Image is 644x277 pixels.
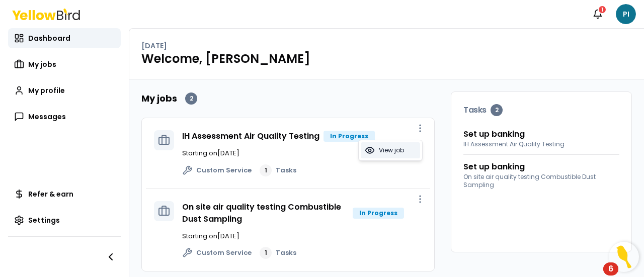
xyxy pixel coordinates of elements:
a: Settings [8,210,121,230]
a: 1Tasks [260,164,296,176]
a: Messages [8,107,121,127]
div: 2 [491,104,503,116]
a: Dashboard [8,28,121,48]
span: Settings [28,215,60,225]
a: 1Tasks [260,247,296,259]
h1: Welcome, [PERSON_NAME] [141,51,632,67]
span: PI [616,4,636,24]
a: Set up banking [463,128,525,140]
span: Custom Service [196,165,252,175]
span: View job [379,146,404,154]
span: On site air quality testing Combustible Dust Sampling [463,173,619,189]
p: [DATE] [141,41,167,51]
div: In Progress [324,131,375,142]
span: Messages [28,112,66,122]
div: 2 [185,93,197,105]
div: 1 [260,247,272,259]
span: Dashboard [28,33,70,43]
div: 1 [260,164,272,176]
h3: Tasks [463,104,619,116]
span: My profile [28,85,65,96]
span: Refer & earn [28,189,73,199]
p: Starting on [DATE] [182,148,422,158]
button: Open Resource Center, 6 new notifications [609,242,639,272]
a: IH Assessment Air Quality Testing [182,130,319,142]
a: Set up banking [463,161,525,173]
a: My profile [8,80,121,101]
div: 1 [598,5,607,14]
span: IH Assessment Air Quality Testing [463,140,619,148]
span: Custom Service [196,248,252,258]
p: Starting on [DATE] [182,231,422,241]
span: My jobs [28,59,56,69]
div: In Progress [353,208,404,219]
a: My jobs [8,54,121,74]
a: On site air quality testing Combustible Dust Sampling [182,201,341,225]
h2: My jobs [141,91,177,106]
button: 1 [588,4,608,24]
a: Refer & earn [8,184,121,204]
